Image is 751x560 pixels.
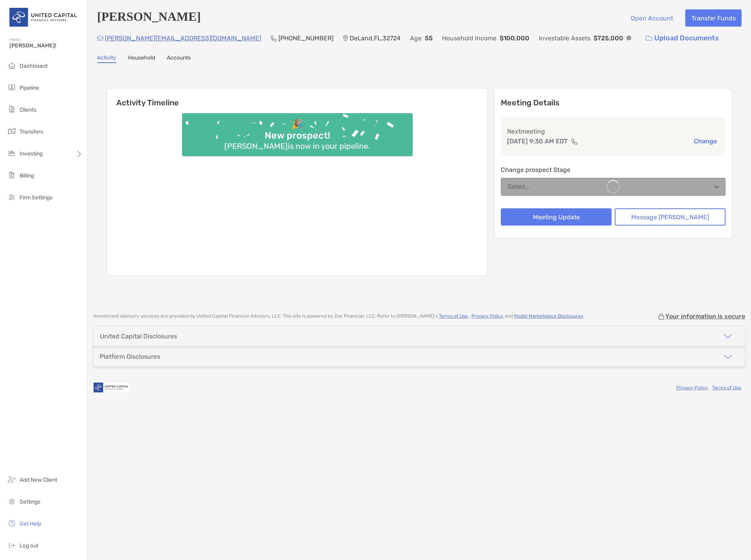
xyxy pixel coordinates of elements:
span: Investing [20,150,43,157]
a: Activity [97,54,116,63]
span: Pipeline [20,85,39,91]
p: Meeting Details [501,98,726,108]
p: [PERSON_NAME][EMAIL_ADDRESS][DOMAIN_NAME] [105,33,261,43]
div: New prospect! [262,130,333,141]
button: Change [691,137,719,145]
span: Settings [20,499,40,505]
a: Household [128,54,155,63]
span: Billing [20,172,34,179]
img: transfers icon [7,126,16,136]
img: icon arrow [723,332,733,341]
img: button icon [646,36,652,41]
a: Privacy Policy [676,385,708,390]
p: 55 [425,33,433,43]
p: Age [410,33,422,43]
span: [PERSON_NAME]! [9,42,83,49]
p: [PHONE_NUMBER] [278,33,334,43]
img: dashboard icon [7,61,16,70]
img: Confetti [182,113,413,150]
button: Open Account [625,9,679,27]
a: Upload Documents [641,30,724,47]
img: pipeline icon [7,83,16,92]
div: 🎉 [288,119,306,130]
p: Investment advisory services are provided by United Capital Financial Advisors, LLC . This site i... [94,313,584,319]
img: get-help icon [7,518,16,528]
span: Log out [20,542,38,549]
button: Transfer Funds [685,9,742,27]
p: [DATE] 9:30 AM EDT [507,136,568,146]
img: clients icon [7,105,16,114]
img: icon arrow [723,352,733,361]
p: DeLand , FL , 32724 [350,33,401,43]
img: Phone Icon [271,35,277,42]
div: Platform Disclosures [100,353,160,360]
button: Meeting Update [501,208,612,226]
span: Add New Client [20,477,57,483]
h4: [PERSON_NAME] [97,9,201,27]
button: Message [PERSON_NAME] [615,208,726,226]
span: Firm Settings [20,194,52,201]
span: Get Help [20,520,41,527]
img: settings icon [7,497,16,506]
img: company logo [94,379,129,396]
img: logout icon [7,540,16,550]
img: add_new_client icon [7,475,16,484]
p: Your information is secure [665,313,745,320]
a: Accounts [167,54,191,63]
span: Clients [20,107,36,113]
p: Change prospect Stage [501,165,726,175]
img: Email Icon [97,36,103,41]
h6: Activity Timeline [107,89,487,107]
p: $725,000 [594,33,623,43]
img: billing icon [7,170,16,180]
div: [PERSON_NAME] is now in your pipeline. [221,141,373,151]
img: Location Icon [343,35,348,42]
a: Terms of Use [439,313,468,319]
img: United Capital Logo [9,3,78,31]
img: Info Icon [626,36,631,40]
span: Dashboard [20,63,47,69]
img: communication type [571,138,578,145]
div: United Capital Disclosures [100,332,177,340]
p: Household Income [442,33,496,43]
img: investing icon [7,148,16,158]
p: $100,000 [500,33,529,43]
p: Next meeting [507,126,719,136]
p: Investable Assets [539,33,590,43]
a: Model Marketplace Disclosures [514,313,583,319]
a: Terms of Use [712,385,741,390]
img: firm-settings icon [7,192,16,202]
a: Privacy Policy [471,313,504,319]
span: Transfers [20,128,43,135]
